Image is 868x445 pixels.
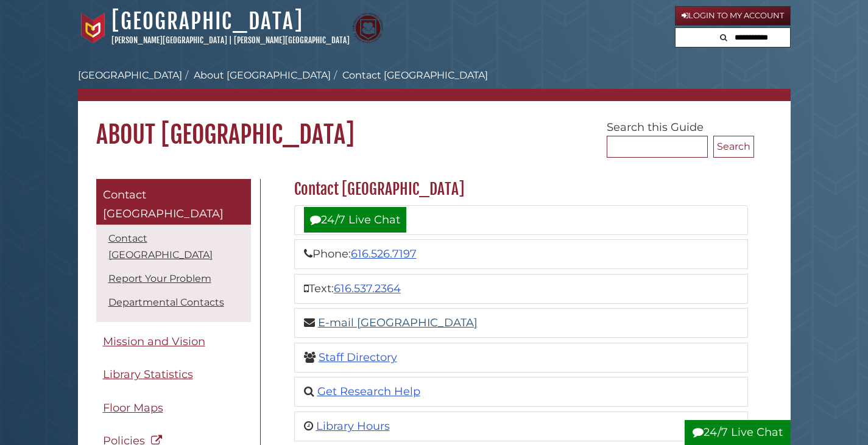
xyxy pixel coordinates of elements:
[334,282,401,295] a: 616.537.2364
[675,6,791,26] a: Login to My Account
[108,296,224,308] a: Departmental Contacts
[103,335,205,348] span: Mission and Vision
[294,239,748,269] li: Phone:
[96,361,251,388] a: Library Statistics
[317,385,420,398] a: Get Research Help
[234,35,350,45] a: [PERSON_NAME][GEOGRAPHIC_DATA]
[713,136,754,158] button: Search
[331,68,488,83] li: Contact [GEOGRAPHIC_DATA]
[96,328,251,356] a: Mission and Vision
[351,247,417,261] a: 616.526.7197
[685,420,791,445] button: 24/7 Live Chat
[96,394,251,422] a: Floor Maps
[319,351,397,364] a: Staff Directory
[353,13,383,43] img: Calvin Theological Seminary
[288,180,754,199] h2: Contact [GEOGRAPHIC_DATA]
[78,13,108,43] img: Calvin University
[111,35,227,45] a: [PERSON_NAME][GEOGRAPHIC_DATA]
[78,68,791,101] nav: breadcrumb
[103,188,224,221] span: Contact [GEOGRAPHIC_DATA]
[78,69,182,81] a: [GEOGRAPHIC_DATA]
[316,419,390,433] a: Library Hours
[294,274,748,304] li: Text:
[103,368,193,381] span: Library Statistics
[78,101,791,150] h1: About [GEOGRAPHIC_DATA]
[318,316,478,329] a: E-mail [GEOGRAPHIC_DATA]
[96,179,251,225] a: Contact [GEOGRAPHIC_DATA]
[716,28,731,44] button: Search
[304,207,406,233] a: 24/7 Live Chat
[720,33,727,41] i: Search
[111,8,303,35] a: [GEOGRAPHIC_DATA]
[108,273,211,284] a: Report Your Problem
[229,35,232,45] span: |
[108,233,213,261] a: Contact [GEOGRAPHIC_DATA]
[103,401,163,415] span: Floor Maps
[194,69,331,81] a: About [GEOGRAPHIC_DATA]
